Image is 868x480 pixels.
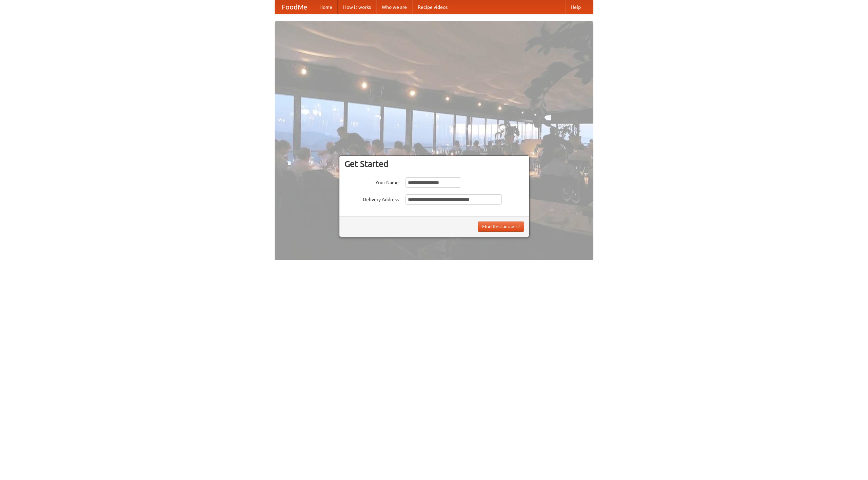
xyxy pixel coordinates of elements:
label: Delivery Address [344,194,399,203]
label: Your Name [344,177,399,186]
a: How it works [338,0,376,14]
a: Home [314,0,338,14]
a: FoodMe [275,0,314,14]
a: Who we are [376,0,412,14]
h3: Get Started [344,159,524,169]
a: Help [565,0,586,14]
a: Recipe videos [412,0,453,14]
button: Find Restaurants! [478,222,524,232]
